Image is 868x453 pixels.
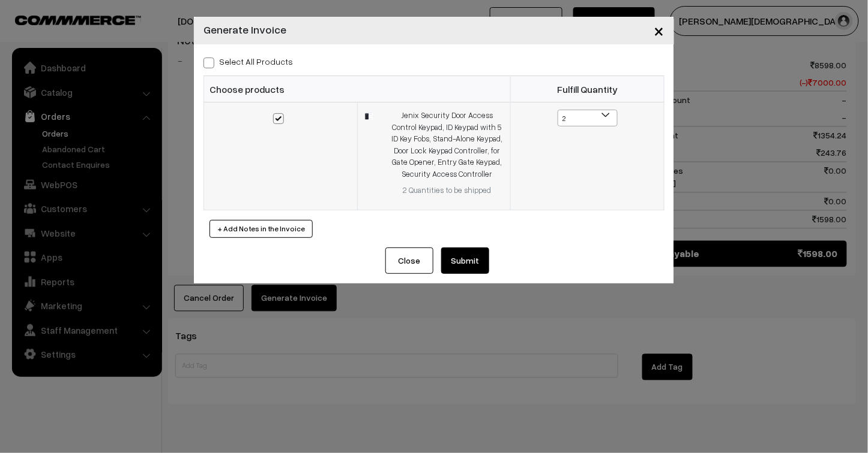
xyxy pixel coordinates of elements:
[558,110,618,126] span: 2
[654,19,665,41] span: ×
[511,76,665,102] th: Fulfill Quantity
[441,247,489,274] button: Submit
[558,110,617,127] span: 2
[209,220,313,238] button: + Add Notes in the Invoice
[385,247,433,274] button: Close
[391,185,503,197] div: 2 Quantities to be shipped
[203,55,293,68] label: Select all Products
[365,113,373,119] img: 1662978868972561VNnIgLEL_AC_SL1000_.jpg
[645,12,674,49] button: Close
[203,22,286,38] h4: Generate Invoice
[204,76,511,102] th: Choose products
[391,110,503,180] div: Jenix Security Door Access Control Keypad, ID Keypad with 5 ID Key Fobs, Stand-Alone Keypad, Door...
